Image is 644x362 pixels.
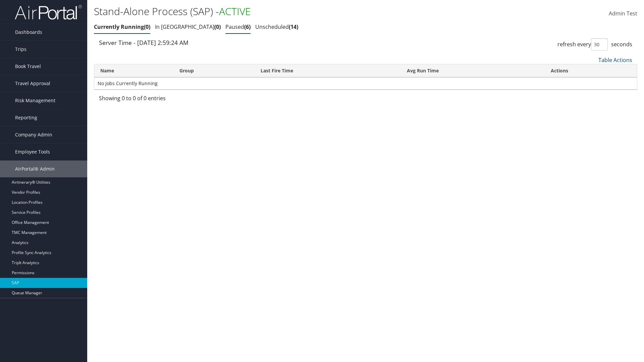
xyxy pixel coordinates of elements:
[94,4,456,18] h1: Stand-Alone Process (SAP) -
[155,23,221,31] a: In [GEOGRAPHIC_DATA]0
[15,75,50,92] span: Travel Approval
[225,23,251,31] a: Paused6
[144,23,150,31] span: 0
[173,64,255,77] th: Group: activate to sort column ascending
[244,23,251,31] span: 6
[15,24,42,41] span: Dashboards
[94,64,173,77] th: Name: activate to sort column ascending
[598,56,632,64] a: Table Actions
[15,58,41,75] span: Book Travel
[609,10,637,17] span: Admin Test
[557,41,591,48] span: refresh every
[15,92,55,109] span: Risk Management
[611,41,632,48] span: seconds
[99,94,225,106] div: Showing 0 to 0 of 0 entries
[99,38,361,47] div: Server Time - [DATE] 2:59:24 AM
[609,3,637,24] a: Admin Test
[214,23,221,31] span: 0
[15,4,82,20] img: airportal-logo.png
[255,64,401,77] th: Last Fire Time: activate to sort column ascending
[289,23,298,31] span: 14
[219,4,251,18] span: ACTIVE
[94,77,637,89] td: No Jobs Currently Running
[94,23,150,31] a: Currently Running0
[15,161,55,177] span: AirPortal® Admin
[255,23,298,31] a: Unscheduled14
[401,64,545,77] th: Avg Run Time: activate to sort column ascending
[15,41,26,58] span: Trips
[15,143,50,160] span: Employee Tools
[545,64,637,77] th: Actions
[15,126,52,143] span: Company Admin
[15,109,37,126] span: Reporting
